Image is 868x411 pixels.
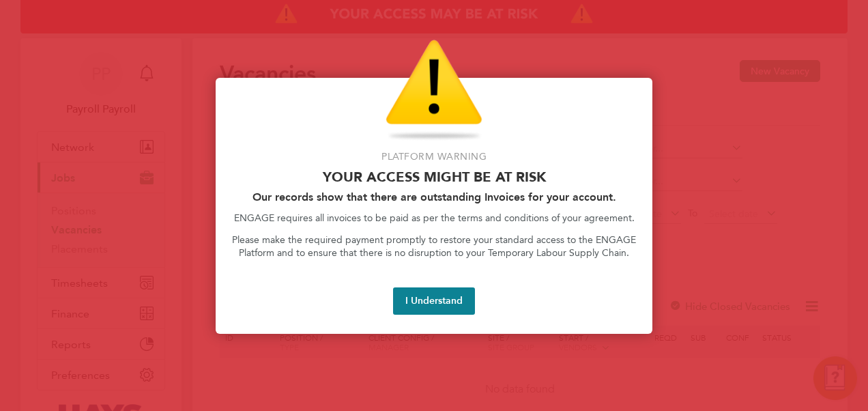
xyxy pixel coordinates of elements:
[232,233,636,260] p: Please make the required payment promptly to restore your standard access to the ENGAGE Platform ...
[393,287,475,315] button: I Understand
[232,212,636,225] p: ENGAGE requires all invoices to be paid as per the terms and conditions of your agreement.
[232,190,636,203] h2: Our records show that there are outstanding Invoices for your account.
[232,169,636,185] p: Your access might be at risk
[216,78,652,334] div: Access At Risk
[232,150,636,164] p: Platform Warning
[386,40,482,142] img: Warning Icon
